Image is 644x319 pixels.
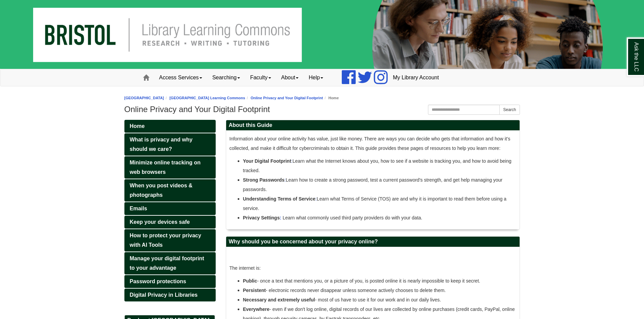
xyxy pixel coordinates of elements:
span: When you post videos & photographs [130,183,193,198]
nav: breadcrumb [124,95,520,101]
a: Minimize online tracking on web browsers [124,156,216,179]
span: Password protections [130,278,186,284]
li: Home [323,95,339,101]
a: About [276,69,304,86]
span: Minimize online tracking on web browsers [130,160,201,175]
strong: Understanding Terms of Service [243,196,315,202]
a: [GEOGRAPHIC_DATA] [124,96,164,100]
span: Home [130,123,145,129]
a: Password protections [124,275,216,288]
span: Public [243,278,257,284]
a: Faculty [245,69,276,86]
span: Learn how to create a strong password, test a current password's strength, and get help managing ... [243,177,503,192]
a: When you post videos & photographs [124,179,216,202]
span: The internet is: [230,265,261,271]
span: Manage your digital footprint to your advantage [130,256,204,271]
span: Everywhere [243,307,270,312]
a: : [315,196,317,202]
a: How to protect your privacy with AI Tools [124,229,216,251]
span: How to protect your privacy with AI Tools [130,233,201,248]
strong: Strong Passwords [243,177,285,183]
a: Emails [124,202,216,215]
a: : [284,177,286,183]
a: Online Privacy and Your Digital Footprint [251,96,323,100]
a: Digital Privacy in Libraries [124,289,216,301]
span: Learn what commonly used third party providers do with your data. [243,215,423,220]
a: Manage your digital footprint to your advantage [124,252,216,274]
a: Keep your devices safe [124,216,216,229]
h2: Why should you be concerned about your privacy online? [226,237,520,247]
span: Keep your devices safe [130,219,190,225]
span: What is privacy and why should we care? [130,137,193,152]
span: Learn what the Internet knows about you, how to see if a website is tracking you, and how to avoi... [243,158,511,173]
a: What is privacy and why should we care? [124,133,216,156]
span: Digital Privacy in Libraries [130,292,198,298]
a: : [280,215,281,220]
span: Emails [130,206,147,211]
span: Persistent [243,288,266,293]
strong: Privacy Settings [243,215,283,220]
h2: About this Guide [226,120,520,131]
span: Information about your online activity has value, just like money. There are ways you can decide ... [230,136,510,151]
strong: Your Digital Footprint [243,158,291,164]
span: - electronic records never disappear unless someone actively chooses to delete them. [243,288,446,293]
a: [GEOGRAPHIC_DATA] Learning Commons [169,96,245,100]
a: Searching [207,69,245,86]
a: My Library Account [388,69,444,86]
a: Help [304,69,328,86]
h1: Online Privacy and Your Digital Footprint [124,105,520,114]
a: Home [124,120,216,133]
span: Necessary and extremely useful [243,297,315,302]
span: Learn what Terms of Service (TOS) are and why it is important to read them before using a service. [243,196,507,211]
a: : [291,158,292,164]
button: Search [499,105,520,115]
span: - most of us have to use it for our work and in our daily lives. [243,297,441,302]
a: Access Services [154,69,207,86]
span: - once a text that mentions you, or a picture of you, is posted online it is nearly impossible to... [243,278,480,284]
